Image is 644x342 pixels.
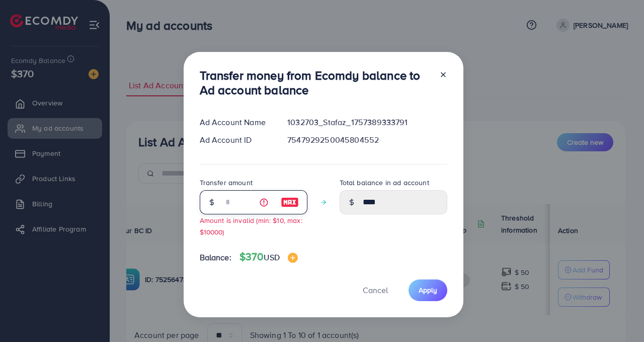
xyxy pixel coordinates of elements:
small: Amount is invalid (min: $10, max: $10000) [200,215,302,237]
div: Ad Account Name [192,117,280,128]
img: image [281,196,299,208]
label: Total balance in ad account [340,178,429,188]
div: Ad Account ID [192,134,280,146]
iframe: Chat [601,297,636,334]
span: Apply [419,285,437,295]
label: Transfer amount [200,178,253,188]
span: USD [264,252,279,263]
span: Balance: [200,252,231,263]
span: Cancel [363,284,388,296]
div: 1032703_Stafaz_1757389333791 [279,117,455,128]
button: Apply [409,279,447,301]
img: image [288,253,298,263]
div: 7547929250045804552 [279,134,455,146]
h3: Transfer money from Ecomdy balance to Ad account balance [200,68,431,97]
h4: $370 [239,251,298,263]
button: Cancel [350,279,400,301]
